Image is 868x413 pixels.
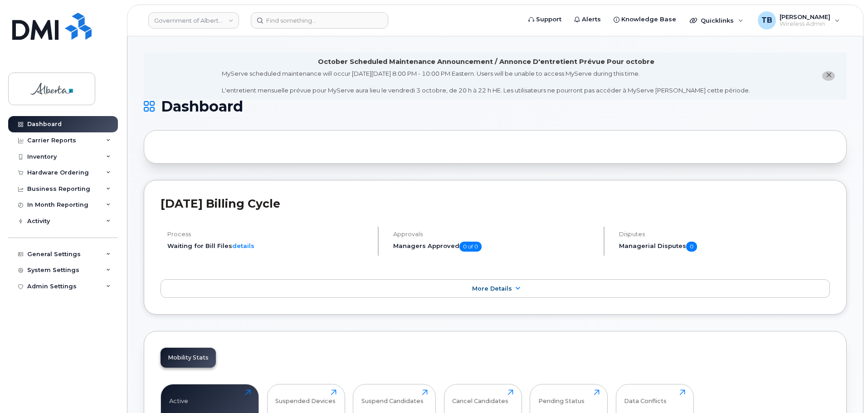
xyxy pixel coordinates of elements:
h5: Managers Approved [393,242,596,252]
span: More Details [472,285,512,292]
div: Suspended Devices [275,389,336,404]
div: Pending Status [538,389,585,404]
li: Waiting for Bill Files [167,242,370,250]
h5: Managerial Disputes [619,242,830,252]
div: Data Conflicts [624,389,667,404]
button: close notification [822,71,835,81]
h4: Disputes [619,231,830,238]
div: October Scheduled Maintenance Announcement / Annonce D'entretient Prévue Pour octobre [318,57,654,67]
span: 0 [686,242,697,252]
div: Cancel Candidates [452,389,508,404]
div: Suspend Candidates [361,389,424,404]
span: Dashboard [161,100,243,113]
h4: Approvals [393,231,596,238]
span: 0 of 0 [459,242,482,252]
a: details [232,242,254,249]
h4: Process [167,231,370,238]
div: Active [169,389,188,404]
div: MyServe scheduled maintenance will occur [DATE][DATE] 8:00 PM - 10:00 PM Eastern. Users will be u... [222,69,750,95]
h2: [DATE] Billing Cycle [161,197,830,210]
